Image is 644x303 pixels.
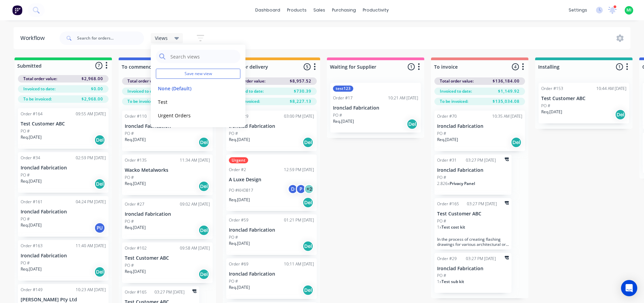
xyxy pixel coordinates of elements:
[229,278,238,284] p: PO #
[76,111,106,117] div: 09:55 AM [DATE]
[565,5,591,15] div: settings
[170,50,237,63] input: Search views
[125,137,146,143] p: Req. [DATE]
[437,137,458,143] p: Req. [DATE]
[288,184,298,194] div: D
[125,255,210,261] p: Test Customer ABC
[437,279,442,284] span: 1 x
[198,181,209,192] div: Del
[329,5,359,15] div: purchasing
[125,201,144,207] div: Order #27
[296,184,306,194] div: P
[125,211,210,217] p: Ironclad Fabrication
[294,88,311,94] span: $730.39
[180,157,210,163] div: 11:34 AM [DATE]
[434,155,511,195] div: Order #3103:27 PM [DATE]Ironclad FabricationPO #2.826xPrivacy Panel
[23,76,57,82] span: Total order value:
[229,177,314,183] p: A Luxe Design
[467,201,497,207] div: 03:27 PM [DATE]
[12,5,22,15] img: Factory
[229,197,250,203] p: Req. [DATE]
[125,269,146,275] p: Req. [DATE]
[180,245,210,251] div: 09:58 AM [DATE]
[229,137,250,143] p: Req. [DATE]
[77,31,144,45] input: Search for orders...
[615,109,626,120] div: Del
[125,225,146,231] p: Req. [DATE]
[229,187,253,193] p: PO #KHD817
[437,211,509,217] p: Test Customer ABC
[450,181,475,186] span: Privacy Panel
[493,78,520,84] span: $136,184.00
[541,96,626,101] p: Test Customer ABC
[442,224,465,230] span: Test cost kit
[437,174,446,181] p: PO #
[437,218,446,224] p: PO #
[407,119,418,130] div: Del
[437,167,509,173] p: Ironclad Fabrication
[284,167,314,173] div: 12:59 PM [DATE]
[232,88,264,94] span: Invoiced to date:
[437,273,446,279] p: PO #
[81,96,103,102] span: $2,968.00
[21,260,30,266] p: PO #
[125,131,134,137] p: PO #
[229,131,238,137] p: PO #
[290,98,311,104] span: $8,227.13
[229,271,314,277] p: Ironclad Fabrication
[76,287,106,293] div: 10:23 AM [DATE]
[437,131,446,137] p: PO #
[21,222,42,228] p: Req. [DATE]
[333,105,418,111] p: Ironclad Fabrication
[156,112,228,119] button: Urgent Orders
[440,78,474,84] span: Total order value:
[304,184,314,194] div: + 2
[21,121,106,127] p: Test Customer ABC
[437,224,442,230] span: 1 x
[125,157,147,163] div: Order #135
[437,201,459,207] div: Order #165
[21,209,106,215] p: Ironclad Fabrication
[284,217,314,223] div: 01:21 PM [DATE]
[155,34,168,42] span: Views
[229,261,248,267] div: Order #69
[125,289,147,295] div: Order #165
[21,165,106,171] p: Ironclad Fabrication
[154,289,185,295] div: 03:27 PM [DATE]
[333,118,354,124] p: Req. [DATE]
[21,134,42,140] p: Req. [DATE]
[21,216,30,222] p: PO #
[198,225,209,236] div: Del
[596,86,626,92] div: 10:44 AM [DATE]
[20,34,48,42] div: Workflow
[303,137,313,148] div: Del
[492,113,522,119] div: 10:35 AM [DATE]
[156,69,240,79] button: Save new view
[437,266,509,272] p: Ironclad Fabrication
[229,227,314,233] p: Ironclad Fabrication
[198,137,209,148] div: Del
[437,123,522,129] p: Ironclad Fabrication
[18,240,109,281] div: Order #16311:40 AM [DATE]Ironclad FabricationPO #Req.[DATE]Del
[442,279,464,284] span: Test sub kit
[125,174,134,181] p: PO #
[466,157,496,163] div: 03:27 PM [DATE]
[284,113,314,119] div: 03:00 PM [DATE]
[434,198,511,250] div: Order #16503:27 PM [DATE]Test Customer ABCPO #1xTest cost kitIn the process of creating flashing ...
[18,152,109,193] div: Order #3402:59 PM [DATE]Ironclad FabricationPO #Req.[DATE]Del
[303,285,313,296] div: Del
[21,128,30,134] p: PO #
[122,199,213,239] div: Order #2709:02 AM [DATE]Ironclad FabricationPO #Req.[DATE]Del
[437,237,509,247] p: In the process of creating flashing drawings for various architectural or construction projects, ...
[229,240,250,247] p: Req. [DATE]
[330,83,421,133] div: test123Order #1710:21 AM [DATE]Ironclad FabricationPO #Req.[DATE]Del
[21,253,106,259] p: Ironclad Fabrication
[180,201,210,207] div: 09:02 AM [DATE]
[539,83,629,123] div: Order #15310:44 AM [DATE]Test Customer ABCPO #Req.[DATE]Del
[18,108,109,149] div: Order #16409:55 AM [DATE]Test Customer ABCPO #Req.[DATE]Del
[303,197,313,208] div: Del
[493,98,520,104] span: $135,034.08
[511,137,522,148] div: Del
[21,243,43,249] div: Order #163
[127,88,160,94] span: Invoiced to date:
